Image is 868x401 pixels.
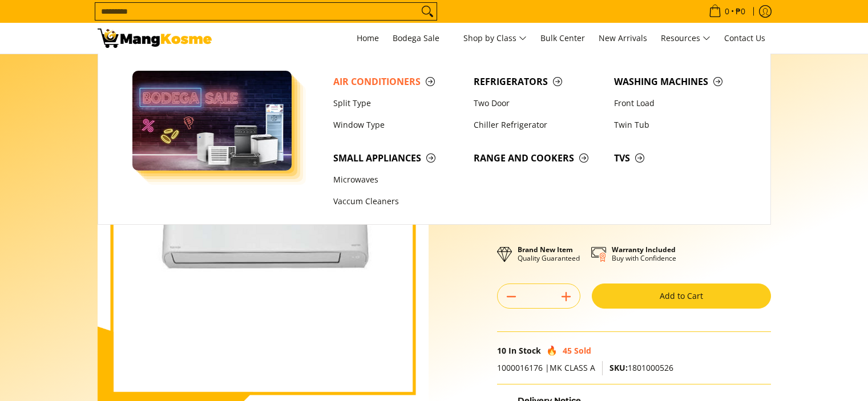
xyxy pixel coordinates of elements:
span: 0 [723,7,731,15]
button: Add [552,287,580,306]
span: • [705,5,749,18]
a: Resources [655,23,716,54]
a: Small Appliances [328,147,468,169]
p: Quality Guaranteed [518,245,580,262]
a: Bulk Center [535,23,591,54]
span: 45 [563,345,572,356]
a: Washing Machines [608,71,749,92]
span: Small Appliances [333,151,462,165]
span: Sold [574,345,591,356]
strong: Warranty Included [612,245,676,254]
span: ₱0 [734,7,747,15]
button: Subtract [498,287,525,306]
span: Shop by Class [463,31,527,46]
span: Refrigerators [474,75,603,89]
span: New Arrivals [599,33,647,43]
span: 1801000526 [609,362,673,373]
span: TVs [614,151,743,165]
img: Bodega Sale [132,71,292,171]
span: Range and Cookers [474,151,603,165]
strong: Brand New Item [518,245,573,254]
a: Vaccum Cleaners [328,191,468,213]
span: Bulk Center [540,33,585,43]
a: Window Type [328,114,468,136]
a: TVs [608,147,749,169]
nav: Main Menu [223,23,771,54]
span: 1000016176 |MK CLASS A [497,362,595,373]
button: Add to Cart [592,283,771,309]
span: Washing Machines [614,75,743,89]
span: In Stock [508,345,541,356]
span: Resources [661,31,710,46]
button: Search [418,3,437,20]
span: Bodega Sale [393,31,450,46]
span: Home [357,33,379,43]
a: Air Conditioners [328,71,468,92]
img: Toshiba Split-Type Inverter Hi-Wall 2HP Aircon (Class A) l Mang Kosme [98,29,212,48]
a: Front Load [608,92,749,114]
a: Shop by Class [458,23,532,54]
a: Home [351,23,385,54]
p: Buy with Confidence [612,245,676,262]
a: Range and Cookers [468,147,608,169]
a: Refrigerators [468,71,608,92]
span: Contact Us [724,33,765,43]
span: 10 [497,345,506,356]
a: Contact Us [718,23,771,54]
a: New Arrivals [593,23,653,54]
a: Twin Tub [608,114,749,136]
a: Microwaves [328,169,468,191]
a: Two Door [468,92,608,114]
a: Bodega Sale [387,23,455,54]
span: Air Conditioners [333,75,462,89]
span: SKU: [609,362,628,373]
a: Split Type [328,92,468,114]
a: Chiller Refrigerator [468,114,608,136]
